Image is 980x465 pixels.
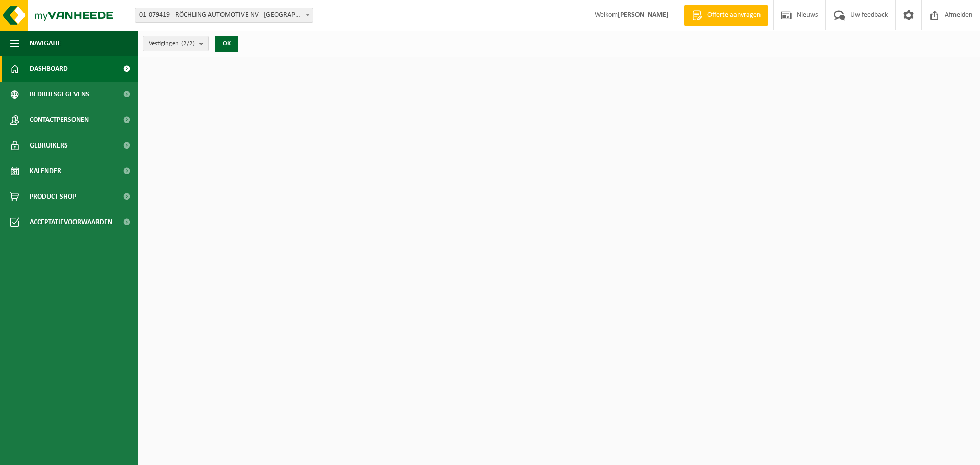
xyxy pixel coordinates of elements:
span: Contactpersonen [30,107,89,133]
span: 01-079419 - RÖCHLING AUTOMOTIVE NV - GIJZEGEM [135,8,313,23]
button: Vestigingen(2/2) [143,36,209,51]
span: Vestigingen [149,36,195,52]
span: Bedrijfsgegevens [30,82,89,107]
span: Kalender [30,158,61,184]
count: (2/2) [181,40,195,47]
span: Gebruikers [30,133,68,158]
button: OK [215,36,238,52]
span: Offerte aanvragen [705,10,763,20]
span: Navigatie [30,31,61,56]
span: Product Shop [30,184,76,209]
a: Offerte aanvragen [684,5,768,26]
span: 01-079419 - RÖCHLING AUTOMOTIVE NV - GIJZEGEM [135,8,313,22]
span: Dashboard [30,56,68,82]
span: Acceptatievoorwaarden [30,209,112,235]
strong: [PERSON_NAME] [618,11,669,19]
